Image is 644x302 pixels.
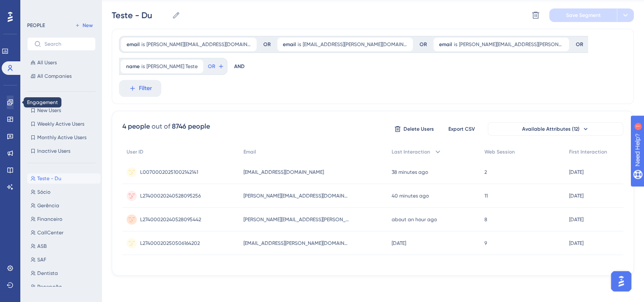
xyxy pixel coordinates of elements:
[243,216,349,223] span: [PERSON_NAME][EMAIL_ADDRESS][PERSON_NAME][DOMAIN_NAME]
[459,41,564,48] span: [PERSON_NAME][EMAIL_ADDRESS][PERSON_NAME][DOMAIN_NAME]
[440,122,483,136] button: Export CSV
[27,200,101,211] button: Gerência
[298,41,301,48] span: is
[140,169,198,176] span: L00700020251002142141
[392,169,428,175] time: 38 minutes ago
[37,148,70,154] span: Inactive Users
[37,283,62,290] span: Recepção
[127,148,144,155] span: User ID
[303,41,407,48] span: [EMAIL_ADDRESS][PERSON_NAME][DOMAIN_NAME]
[27,268,101,278] button: Dentista
[83,22,93,29] span: New
[37,202,59,209] span: Gerência
[234,58,245,75] div: AND
[119,80,161,97] button: Filter
[569,169,583,175] time: [DATE]
[27,105,96,115] button: New Users
[448,126,475,132] span: Export CSV
[127,41,140,48] span: email
[243,169,324,176] span: [EMAIL_ADDRESS][DOMAIN_NAME]
[27,132,96,143] button: Monthly Active Users
[37,73,72,80] span: All Companies
[454,41,457,48] span: is
[141,63,145,70] span: is
[263,41,271,48] div: OR
[208,63,215,70] span: OR
[392,193,429,199] time: 40 minutes ago
[37,229,64,236] span: CallCenter
[172,121,210,132] div: 8746 people
[576,41,583,48] div: OR
[139,83,152,93] span: Filter
[152,121,170,132] div: out of
[420,41,427,48] div: OR
[393,122,435,136] button: Delete Users
[484,169,487,176] span: 2
[608,269,634,294] iframe: UserGuiding AI Assistant Launcher
[243,240,349,247] span: [EMAIL_ADDRESS][PERSON_NAME][DOMAIN_NAME]
[140,192,201,199] span: L27400020240528095256
[72,20,96,30] button: New
[37,175,61,182] span: Teste - Du
[484,192,488,199] span: 11
[27,146,96,156] button: Inactive Users
[20,2,53,12] span: Need Help?
[37,256,46,263] span: SAF
[569,193,583,199] time: [DATE]
[59,4,61,11] div: 1
[27,255,101,265] button: SAF
[392,240,406,246] time: [DATE]
[140,216,201,223] span: L27400020240528095442
[439,41,452,48] span: email
[243,148,256,155] span: Email
[27,241,101,251] button: ASB
[522,126,580,132] span: Available Attributes (12)
[37,216,62,222] span: Financeiro
[126,63,140,70] span: name
[141,41,145,48] span: is
[569,240,583,246] time: [DATE]
[243,192,349,199] span: [PERSON_NAME][EMAIL_ADDRESS][DOMAIN_NAME]
[27,22,45,29] div: PEOPLE
[549,8,617,22] button: Save Segment
[392,217,437,222] time: about an hour ago
[27,228,101,238] button: CallCenter
[112,9,169,21] input: Segment Name
[484,148,515,155] span: Web Session
[484,240,487,247] span: 9
[122,121,150,132] div: 4 people
[488,122,623,136] button: Available Attributes (12)
[27,282,101,292] button: Recepção
[27,214,101,224] button: Financeiro
[146,41,251,48] span: [PERSON_NAME][EMAIL_ADDRESS][DOMAIN_NAME]
[27,119,96,129] button: Weekly Active Users
[140,240,200,247] span: L27400020250506164202
[37,189,50,195] span: Sócio
[207,60,225,73] button: OR
[569,148,607,155] span: First Interaction
[569,217,583,222] time: [DATE]
[392,148,430,155] span: Last Interaction
[37,134,86,141] span: Monthly Active Users
[484,216,487,223] span: 8
[37,243,47,250] span: ASB
[44,41,88,47] input: Search
[37,121,84,127] span: Weekly Active Users
[283,41,296,48] span: email
[27,173,101,184] button: Teste - Du
[27,187,101,197] button: Sócio
[37,270,58,277] span: Dentista
[37,107,61,114] span: New Users
[27,58,96,68] button: All Users
[27,71,96,81] button: All Companies
[404,126,434,132] span: Delete Users
[146,63,198,70] span: [PERSON_NAME] Teste
[37,59,57,66] span: All Users
[566,12,601,19] span: Save Segment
